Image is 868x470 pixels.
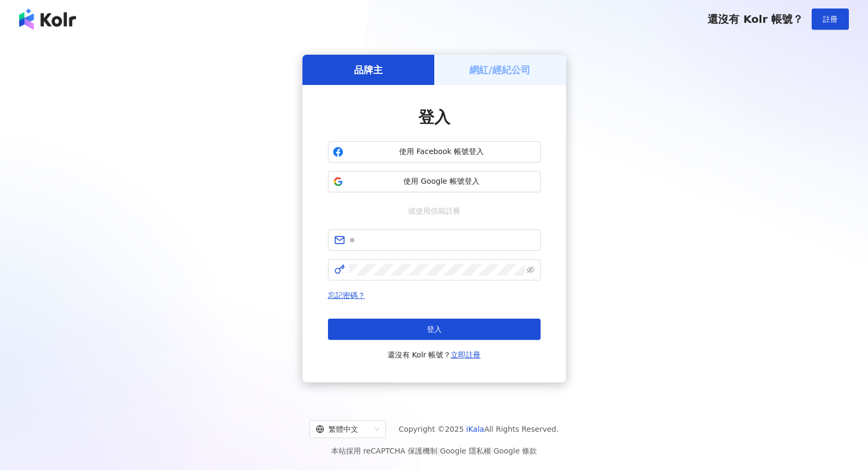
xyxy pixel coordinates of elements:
a: Google 條款 [493,447,537,455]
a: 立即註冊 [451,351,481,359]
span: | [491,447,494,455]
span: eye-invisible [527,266,534,274]
button: 註冊 [812,8,849,30]
div: 繁體中文 [316,421,370,438]
h5: 品牌主 [354,63,383,76]
span: | [437,447,440,455]
span: 使用 Facebook 帳號登入 [348,147,536,157]
span: 註冊 [823,15,838,23]
span: 本站採用 reCAPTCHA 保護機制 [331,445,537,457]
span: 登入 [418,108,450,126]
span: 還沒有 Kolr 帳號？ [387,348,481,361]
img: logo [19,8,76,30]
span: 或使用信箱註冊 [401,205,468,217]
button: 使用 Google 帳號登入 [328,171,541,192]
button: 使用 Facebook 帳號登入 [328,141,541,163]
span: 還沒有 Kolr 帳號？ [707,13,803,25]
a: Google 隱私權 [440,447,491,455]
span: Copyright © 2025 All Rights Reserved. [399,423,559,435]
button: 登入 [328,319,541,340]
a: 忘記密碼？ [328,291,365,300]
span: 登入 [427,325,442,334]
span: 使用 Google 帳號登入 [348,176,536,187]
h5: 網紅/經紀公司 [469,63,530,76]
a: iKala [466,425,484,433]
